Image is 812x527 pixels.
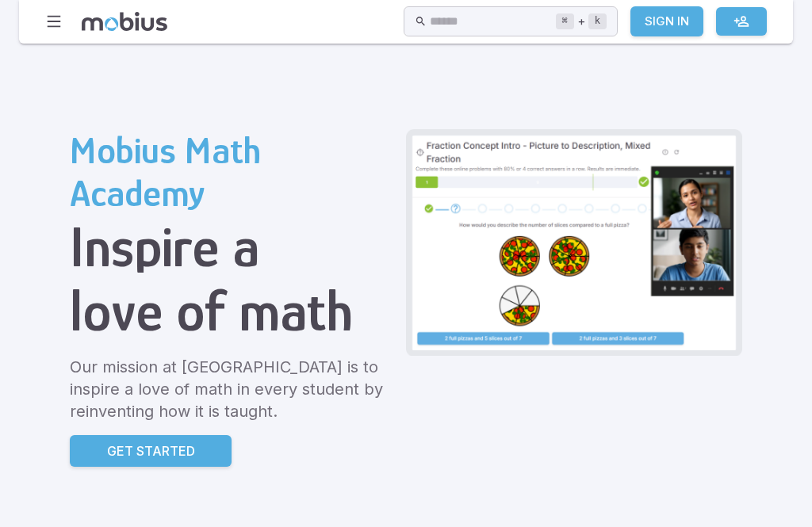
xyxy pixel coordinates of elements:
[412,136,736,350] img: Grade 6 Class
[70,279,393,343] h1: love of math
[70,435,232,467] a: Get Started
[588,13,607,29] kbd: k
[107,441,195,460] p: Get Started
[556,13,574,29] kbd: ⌘
[556,12,607,31] div: +
[70,215,393,279] h1: Inspire a
[70,356,393,422] p: Our mission at [GEOGRAPHIC_DATA] is to inspire a love of math in every student by reinventing how...
[630,6,703,36] a: Sign In
[70,129,393,215] h2: Mobius Math Academy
